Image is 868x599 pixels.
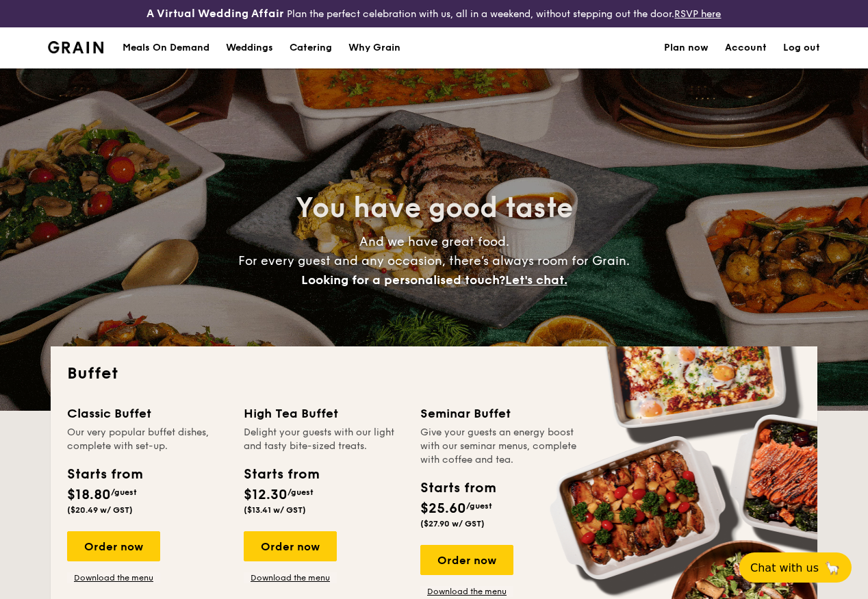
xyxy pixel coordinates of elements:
span: /guest [111,487,137,497]
div: Seminar Buffet [420,404,580,423]
a: Log out [783,27,820,68]
span: ($27.90 w/ GST) [420,519,485,528]
a: Weddings [218,27,281,68]
div: Classic Buffet [67,404,227,423]
span: Chat with us [750,561,819,574]
a: Why Grain [340,27,409,68]
div: Weddings [226,27,273,68]
a: RSVP here [674,8,721,20]
div: Order now [420,545,513,575]
h2: Buffet [67,363,801,385]
button: Chat with us🦙 [739,552,852,583]
div: Give your guests an energy boost with our seminar menus, complete with coffee and tea. [420,426,580,467]
span: 🦙 [824,560,841,576]
div: Plan the perfect celebration with us, all in a weekend, without stepping out the door. [144,5,723,22]
span: Let's chat. [505,272,567,288]
span: /guest [466,501,492,511]
span: $12.30 [244,487,288,503]
span: $25.60 [420,500,466,517]
a: Download the menu [244,572,337,583]
div: Meals On Demand [123,27,209,68]
span: /guest [288,487,314,497]
a: Catering [281,27,340,68]
a: Logotype [48,41,103,53]
h4: A Virtual Wedding Affair [146,5,284,22]
a: Meals On Demand [114,27,218,68]
h1: Catering [290,27,332,68]
a: Download the menu [67,572,160,583]
a: Download the menu [420,586,513,597]
div: Starts from [420,478,495,498]
span: ($13.41 w/ GST) [244,505,306,515]
div: Order now [244,531,337,561]
div: Order now [67,531,160,561]
div: Starts from [244,464,318,485]
div: Why Grain [348,27,400,68]
div: High Tea Buffet [244,404,404,423]
span: ($20.49 w/ GST) [67,505,133,515]
a: Plan now [664,27,709,68]
a: Account [725,27,767,68]
span: $18.80 [67,487,111,503]
div: Delight your guests with our light and tasty bite-sized treats. [244,426,404,453]
img: Grain [48,41,103,53]
div: Starts from [67,464,142,485]
div: Our very popular buffet dishes, complete with set-up. [67,426,227,453]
